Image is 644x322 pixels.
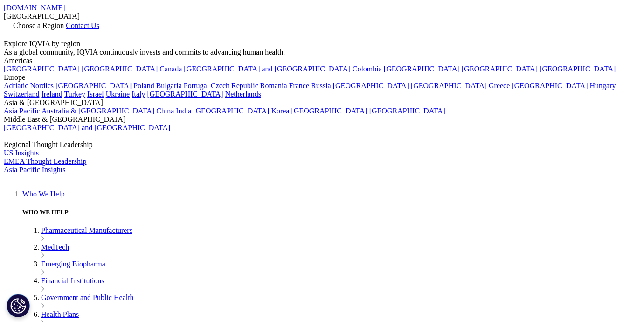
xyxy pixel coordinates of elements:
[411,82,487,90] a: [GEOGRAPHIC_DATA]
[4,124,170,132] a: [GEOGRAPHIC_DATA] and [GEOGRAPHIC_DATA]
[211,82,258,90] a: Czech Republic
[41,243,69,251] a: MedTech
[4,90,39,98] a: Switzerland
[184,82,209,90] a: Portugal
[106,90,130,98] a: Ukraine
[193,107,269,115] a: [GEOGRAPHIC_DATA]
[589,82,616,90] a: Hungary
[133,82,154,90] a: Poland
[462,65,538,73] a: [GEOGRAPHIC_DATA]
[176,107,191,115] a: India
[540,65,616,73] a: [GEOGRAPHIC_DATA]
[184,65,350,73] a: [GEOGRAPHIC_DATA] and [GEOGRAPHIC_DATA]
[22,190,65,198] a: Who We Help
[271,107,289,115] a: Korea
[132,90,145,98] a: Italy
[4,107,40,115] a: Asia Pacific
[4,40,640,48] div: Explore IQVIA by region
[311,82,331,90] a: Russia
[4,48,640,56] div: As a global community, IQVIA continuously invests and commits to advancing human health.
[159,65,182,73] a: Canada
[82,65,158,73] a: [GEOGRAPHIC_DATA]
[41,294,134,301] a: Government and Public Health
[369,107,445,115] a: [GEOGRAPHIC_DATA]
[41,90,62,98] a: Ireland
[55,82,132,90] a: [GEOGRAPHIC_DATA]
[384,65,460,73] a: [GEOGRAPHIC_DATA]
[260,82,287,90] a: Romania
[4,4,65,12] a: [DOMAIN_NAME]
[41,260,105,268] a: Emerging Biopharma
[4,166,65,174] a: Asia Pacific Insights
[30,82,54,90] a: Nordics
[13,21,64,29] span: Choose a Region
[147,90,223,98] a: [GEOGRAPHIC_DATA]
[156,82,182,90] a: Bulgaria
[4,98,640,107] div: Asia & [GEOGRAPHIC_DATA]
[353,65,382,73] a: Colombia
[4,115,640,124] div: Middle East & [GEOGRAPHIC_DATA]
[42,107,154,115] a: Australia & [GEOGRAPHIC_DATA]
[87,90,104,98] a: Israel
[291,107,367,115] a: [GEOGRAPHIC_DATA]
[4,157,86,165] a: EMEA Thought Leadership
[4,56,640,65] div: Americas
[64,90,85,98] a: Turkey
[4,73,640,82] div: Europe
[22,209,640,216] h5: WHO WE HELP
[4,149,39,157] a: US Insights
[4,65,80,73] a: [GEOGRAPHIC_DATA]
[225,90,261,98] a: Netherlands
[4,140,640,149] div: Regional Thought Leadership
[41,226,132,234] a: Pharmaceutical Manufacturers
[289,82,310,90] a: France
[489,82,510,90] a: Greece
[4,12,640,21] div: [GEOGRAPHIC_DATA]
[156,107,174,115] a: China
[512,82,588,90] a: [GEOGRAPHIC_DATA]
[66,21,99,29] a: Contact Us
[41,277,104,285] a: Financial Institutions
[7,294,30,317] button: Cookies Settings
[41,310,79,318] a: Health Plans
[333,82,409,90] a: [GEOGRAPHIC_DATA]
[4,82,28,90] a: Adriatic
